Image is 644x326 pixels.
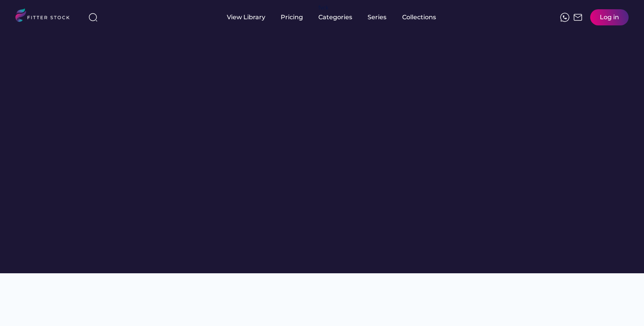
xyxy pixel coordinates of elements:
[402,13,436,22] div: Collections
[15,8,76,24] img: LOGO.svg
[318,4,328,12] div: fvck
[227,13,265,22] div: View Library
[281,13,303,22] div: Pricing
[88,13,98,22] img: search-normal%203.svg
[318,13,352,22] div: Categories
[573,13,582,22] img: Frame%2051.svg
[560,13,569,22] img: meteor-icons_whatsapp%20%281%29.svg
[600,13,619,22] div: Log in
[368,13,387,22] div: Series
